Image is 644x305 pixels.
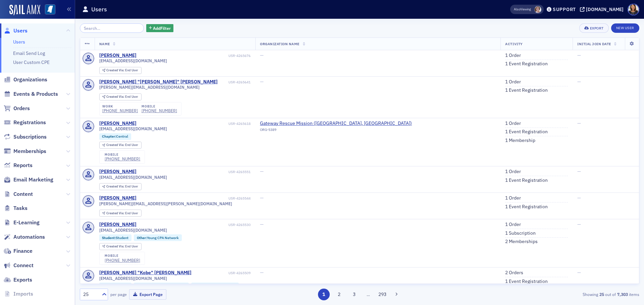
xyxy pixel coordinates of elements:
[106,95,138,99] div: End User
[616,291,629,297] strong: 7,303
[4,205,28,212] a: Tasks
[9,5,40,15] img: SailAMX
[99,133,131,140] div: Chapter:
[138,122,251,126] div: USR-4265618
[137,284,151,288] span: Chapter :
[102,134,116,139] span: Chapter :
[138,196,251,201] div: USR-4265544
[260,221,264,227] span: —
[105,258,140,263] a: [PHONE_NUMBER]
[4,262,34,269] a: Connect
[505,239,538,245] a: 2 Memberships
[106,184,125,188] span: Created Via :
[534,6,541,13] span: Lydia Carlisle
[577,42,611,46] span: Initial Join Date
[106,212,138,215] div: End User
[13,205,28,212] span: Tasks
[553,6,576,12] div: Support
[99,53,137,59] a: [PERSON_NAME]
[102,134,128,139] a: Chapter:Central
[260,168,264,174] span: —
[4,247,33,255] a: Finance
[4,105,30,112] a: Orders
[260,52,264,58] span: —
[514,7,531,12] span: Viewing
[138,170,251,174] div: USR-4265551
[4,90,58,98] a: Events & Products
[219,80,251,84] div: USR-4265641
[260,79,264,85] span: —
[99,42,110,46] span: Name
[505,177,548,183] a: 1 Event Registration
[13,105,30,112] span: Orders
[142,108,177,113] div: [PHONE_NUMBER]
[611,23,639,33] a: New User
[105,254,140,258] div: mobile
[4,76,47,83] a: Organizations
[99,79,218,85] a: [PERSON_NAME] "[PERSON_NAME]" [PERSON_NAME]
[99,228,167,233] span: [EMAIL_ADDRESS][DOMAIN_NAME]
[260,128,412,134] div: ORG-5389
[99,234,132,241] div: Student:
[4,219,40,226] a: E-Learning
[505,222,521,228] a: 1 Order
[377,289,388,300] button: 293
[505,42,523,46] span: Activity
[102,235,116,240] span: Student :
[4,148,46,155] a: Memberships
[13,133,47,141] span: Subscriptions
[99,58,167,63] span: [EMAIL_ADDRESS][DOMAIN_NAME]
[102,104,138,108] div: work
[146,24,174,32] button: AddFilter
[505,121,521,127] a: 1 Order
[105,153,140,157] div: mobile
[580,7,626,12] button: [DOMAIN_NAME]
[577,168,581,174] span: —
[13,233,45,241] span: Automations
[102,108,138,113] a: [PHONE_NUMBER]
[318,289,330,300] button: 1
[106,143,125,147] span: Created Via :
[13,190,33,198] span: Content
[137,236,179,240] a: Other:Young CPA Network
[628,4,639,15] span: Profile
[260,121,412,127] span: Gateway Rescue Mission (Jackson, MS)
[193,271,251,275] div: USR-4265509
[13,119,46,126] span: Registrations
[505,61,548,67] a: 1 Event Registration
[577,52,581,58] span: —
[138,54,251,58] div: USR-4265676
[598,291,605,297] strong: 25
[13,247,33,255] span: Finance
[13,90,58,98] span: Events & Products
[102,236,128,240] a: Student:Student
[106,143,138,147] div: End User
[99,276,167,281] span: [EMAIL_ADDRESS][DOMAIN_NAME]
[40,4,55,16] a: View Homepage
[13,76,47,83] span: Organizations
[505,270,523,276] a: 2 Orders
[105,156,140,161] a: [PHONE_NUMBER]
[4,290,33,298] a: Imports
[191,283,239,289] div: Other:
[579,23,608,33] button: Export
[348,289,360,300] button: 3
[99,222,137,228] div: [PERSON_NAME]
[99,283,132,289] div: Student:
[505,230,536,236] a: 1 Subscription
[13,27,28,34] span: Users
[13,219,40,226] span: E-Learning
[13,50,45,56] a: Email Send Log
[99,270,192,276] a: [PERSON_NAME] "Kobe" [PERSON_NAME]
[106,185,138,188] div: End User
[260,42,300,46] span: Organization Name
[333,289,345,300] button: 2
[138,223,251,227] div: USR-4265530
[505,79,521,85] a: 1 Order
[99,195,137,201] a: [PERSON_NAME]
[505,195,521,201] a: 1 Order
